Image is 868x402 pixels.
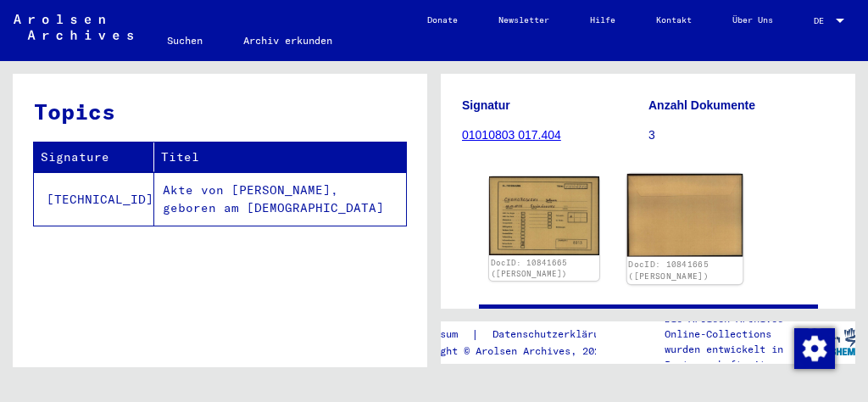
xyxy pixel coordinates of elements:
b: Anzahl Dokumente [648,98,755,112]
a: DocID: 10841665 ([PERSON_NAME]) [628,260,709,282]
a: Suchen [147,20,223,61]
b: Signatur [462,98,510,112]
p: Copyright © Arolsen Archives, 2021 [404,343,632,359]
div: | [404,326,632,343]
a: Datenschutzerklärung [479,326,632,343]
img: 002.jpg [626,174,742,257]
p: Die Arolsen Archives Online-Collections [665,311,804,342]
td: [TECHNICAL_ID] [34,172,154,226]
img: Zustimmung ändern [794,328,835,369]
a: Archiv erkunden [223,20,353,61]
p: 3 [648,126,834,144]
span: DE [814,16,832,25]
a: 01010803 017.404 [462,128,561,142]
th: Signature [34,142,154,172]
div: Zustimmung ändern [793,327,834,368]
p: wurden entwickelt in Partnerschaft mit [665,342,804,372]
img: 001.jpg [489,176,599,255]
th: Titel [154,142,406,172]
img: Arolsen_neg.svg [14,14,133,40]
a: DocID: 10841665 ([PERSON_NAME]) [491,258,567,279]
td: Akte von [PERSON_NAME], geboren am [DEMOGRAPHIC_DATA] [154,172,406,226]
h3: Topics [34,95,405,128]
